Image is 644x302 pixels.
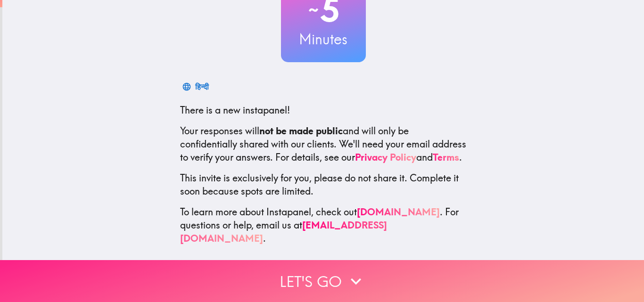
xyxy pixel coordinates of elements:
[281,29,366,49] h3: Minutes
[180,219,387,244] a: [EMAIL_ADDRESS][DOMAIN_NAME]
[195,80,209,93] div: हिन्दी
[357,206,440,218] a: [DOMAIN_NAME]
[355,151,416,163] a: Privacy Policy
[180,104,290,116] span: There is a new instapanel!
[433,151,459,163] a: Terms
[180,77,213,96] button: हिन्दी
[180,171,467,198] p: This invite is exclusively for you, please do not share it. Complete it soon because spots are li...
[259,125,343,137] b: not be made public
[180,205,467,245] p: To learn more about Instapanel, check out . For questions or help, email us at .
[180,124,467,164] p: Your responses will and will only be confidentially shared with our clients. We'll need your emai...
